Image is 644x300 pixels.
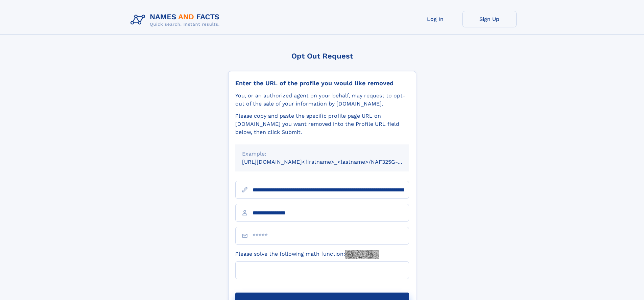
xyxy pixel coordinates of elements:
img: Logo Names and Facts [128,11,225,29]
div: Opt Out Request [228,52,416,60]
div: You, or an authorized agent on your behalf, may request to opt-out of the sale of your informatio... [235,92,409,108]
div: Example: [242,150,402,158]
a: Log In [408,11,462,27]
div: Please copy and paste the specific profile page URL on [DOMAIN_NAME] you want removed into the Pr... [235,112,409,136]
label: Please solve the following math function: [235,250,379,259]
a: Sign Up [462,11,517,27]
small: [URL][DOMAIN_NAME]<firstname>_<lastname>/NAF325G-xxxxxxxx [242,159,422,165]
div: Enter the URL of the profile you would like removed [235,79,409,87]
